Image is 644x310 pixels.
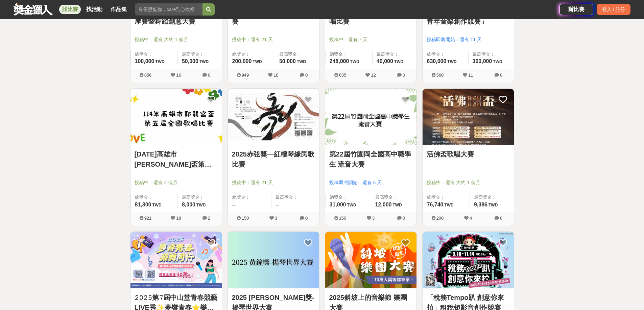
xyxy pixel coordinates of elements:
span: 12 [371,73,376,78]
span: 總獎金： [232,194,267,201]
a: 找比賽 [59,5,81,14]
span: 最高獎金： [473,51,510,58]
span: 0 [500,73,502,78]
span: 50,000 [182,58,198,64]
span: 18 [273,73,278,78]
img: Cover Image [423,232,514,288]
img: Cover Image [228,89,319,145]
a: 第22屆竹園岡全國高中職學生 流音大賽 [329,149,412,169]
span: TWD [493,59,502,64]
img: Cover Image [228,232,319,288]
span: 921 [144,216,152,221]
span: 630,000 [427,58,447,64]
span: 投稿即將開始：還有 11 天 [427,36,510,43]
span: -- [232,202,236,207]
span: 150 [339,216,347,221]
a: 活佛盃歌唱大賽 [427,149,510,159]
span: TWD [196,203,206,207]
span: 100,000 [135,58,154,64]
span: 總獎金： [330,194,367,201]
span: TWD [199,59,209,64]
span: TWD [447,59,456,64]
a: 作品集 [108,5,129,14]
img: Cover Image [325,232,416,288]
span: 最高獎金： [276,194,315,201]
span: TWD [392,203,402,207]
span: 最高獎金： [474,194,510,201]
span: 856 [144,73,152,78]
span: 投稿中：還有 21 天 [232,36,315,43]
span: 總獎金： [427,194,466,201]
a: 辦比賽 [559,4,593,15]
span: 81,300 [135,202,151,207]
span: TWD [297,59,306,64]
span: 16 [176,73,181,78]
span: 248,000 [330,58,349,64]
img: Cover Image [130,89,222,145]
span: 9,386 [474,202,487,207]
span: TWD [488,203,498,207]
span: 投稿中：還有 大約 1 個月 [427,179,510,186]
input: 有長照挺你，care到心坎裡！青春出手，拍出照顧 影音徵件活動 [135,3,202,16]
span: 0 [403,73,405,78]
span: 最高獎金： [182,194,218,201]
span: 0 [305,216,308,221]
span: 200,000 [232,58,252,64]
span: 31,000 [330,202,346,207]
span: TWD [444,203,453,207]
span: 投稿即將開始：還有 5 天 [329,179,412,186]
span: 18 [176,216,181,221]
span: 投稿中：還有 2 個月 [135,179,218,186]
a: 找活動 [84,5,105,14]
span: 12,000 [375,202,392,207]
span: 2 [208,216,210,221]
span: 300,000 [473,58,492,64]
a: Cover Image [130,232,222,288]
span: 最高獎金： [182,51,218,58]
span: 總獎金： [330,51,368,58]
span: TWD [350,59,359,64]
span: 最高獎金： [375,194,412,201]
div: 登入 / 註冊 [597,4,630,15]
span: 最高獎金： [377,51,412,58]
span: TWD [152,203,161,207]
a: 2025赤弦獎—紅樓琴緣民歌比賽 [232,149,315,169]
span: 50,000 [279,58,296,64]
span: 560 [436,73,444,78]
img: Cover Image [423,89,514,145]
span: 3 [372,216,375,221]
span: 11 [468,73,473,78]
span: 8,000 [182,202,195,207]
img: Cover Image [325,89,416,145]
span: 總獎金： [135,194,173,201]
span: 總獎金： [427,51,464,58]
span: 76,740 [427,202,444,207]
span: 200 [436,216,444,221]
span: 投稿中：還有 21 天 [232,179,315,186]
span: 40,000 [377,58,393,64]
span: -- [276,202,279,207]
span: 0 [208,73,210,78]
span: 0 [500,216,502,221]
span: 0 [305,73,308,78]
span: 投稿中：還有 7 天 [329,36,412,43]
span: 總獎金： [232,51,271,58]
span: 投稿中：還有 大約 1 個月 [135,36,218,43]
a: [DATE]高雄市[PERSON_NAME]盃第五屆全國歌唱比賽 [135,149,218,169]
span: TWD [394,59,403,64]
span: 最高獎金： [279,51,315,58]
span: 總獎金： [135,51,173,58]
span: 3 [275,216,277,221]
span: 949 [242,73,249,78]
span: 635 [339,73,347,78]
span: 4 [470,216,472,221]
span: 0 [403,216,405,221]
span: TWD [253,59,262,64]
